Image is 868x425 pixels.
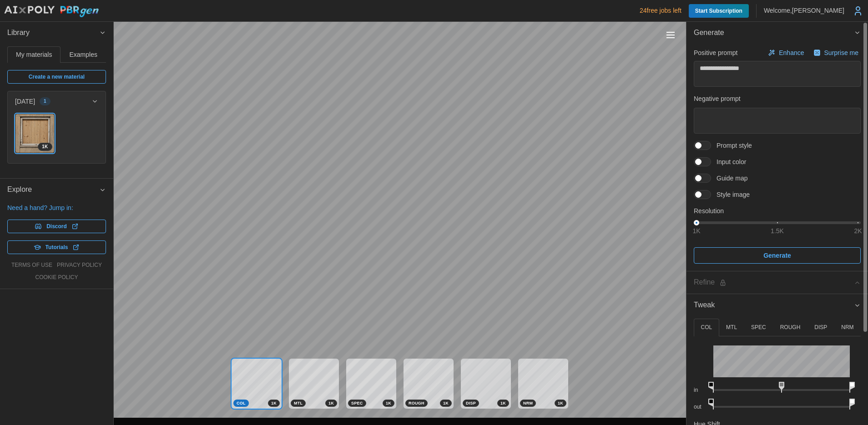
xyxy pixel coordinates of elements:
span: Examples [70,51,97,58]
button: Surprise me [811,46,861,59]
p: DISP [814,324,827,331]
span: Generate [694,22,854,44]
p: 24 free jobs left [640,6,681,15]
span: Input color [711,157,746,166]
span: Explore [7,179,99,201]
span: Discord [46,220,67,233]
p: [DATE] [15,97,35,106]
span: Prompt style [711,141,752,150]
a: terms of use [11,261,52,269]
span: 1 K [271,400,277,406]
p: Surprise me [824,48,860,57]
button: [DATE]1 [8,91,106,111]
span: Guide map [711,174,747,183]
button: Generate [694,247,861,264]
a: privacy policy [57,261,102,269]
span: ROUGH [409,400,424,406]
p: Need a hand? Jump in: [7,203,106,212]
span: DISP [466,400,476,406]
img: QUb92udG4WFYOAsJPpfH [15,114,54,153]
div: Generate [686,44,868,271]
p: MTL [726,324,737,331]
span: 1 K [500,400,506,406]
p: Positive prompt [694,48,737,57]
button: Generate [686,22,868,44]
p: NRM [841,324,853,331]
button: Toggle viewport controls [664,29,677,41]
p: in [694,386,706,394]
a: Create a new material [7,70,106,84]
div: Refine [694,277,854,288]
span: Generate [763,248,791,263]
span: Tweak [694,294,854,316]
span: Tutorials [45,241,68,254]
span: Start Subscription [695,4,742,18]
p: Welcome, [PERSON_NAME] [764,6,844,15]
p: COL [701,324,712,331]
span: 1 [44,98,46,105]
button: Refine [686,271,868,294]
span: 1 K [386,400,391,406]
span: My materials [16,51,52,58]
a: cookie policy [35,274,78,281]
span: 1 K [558,400,563,406]
span: COL [237,400,246,406]
p: SPEC [751,324,766,331]
span: NRM [523,400,533,406]
span: Create a new material [29,70,85,83]
a: Start Subscription [689,4,749,18]
button: Enhance [766,46,806,59]
span: 1 K [328,400,334,406]
span: MTL [294,400,303,406]
button: Tweak [686,294,868,316]
p: ROUGH [780,324,801,331]
span: Library [7,22,99,44]
a: Discord [7,220,106,233]
span: Style image [711,190,750,199]
p: out [694,403,706,411]
span: 1 K [443,400,449,406]
a: Tutorials [7,240,106,254]
img: AIxPoly PBRgen [4,5,99,18]
a: QUb92udG4WFYOAsJPpfH1K [15,114,55,153]
p: Negative prompt [694,94,861,103]
p: Resolution [694,206,861,215]
span: SPEC [351,400,363,406]
span: 1 K [42,143,48,150]
p: Enhance [779,48,806,57]
div: [DATE]1 [8,111,106,163]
